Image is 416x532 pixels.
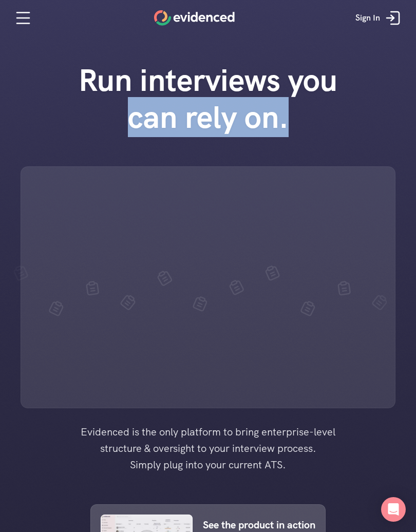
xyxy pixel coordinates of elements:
[62,62,354,136] h1: Run interviews you can rely on.
[355,11,380,25] p: Sign In
[64,424,352,473] h4: Evidenced is the only platform to bring enterprise-level structure & oversight to your interview ...
[381,497,406,522] div: Open Intercom Messenger
[154,10,235,26] a: Home
[348,3,411,33] a: Sign In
